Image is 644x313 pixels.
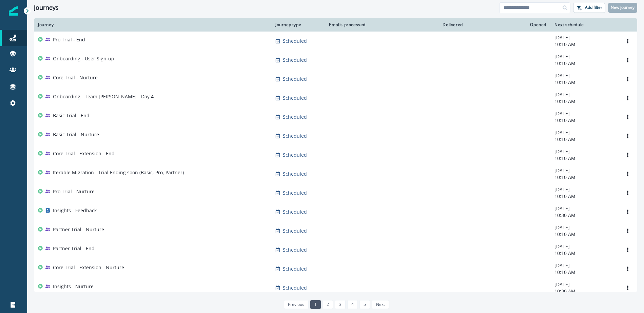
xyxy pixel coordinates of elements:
[283,247,307,253] p: Scheduled
[34,32,637,51] a: Pro Trial - EndScheduled-[DATE]10:10 AMOptions
[554,262,614,269] p: [DATE]
[53,188,95,195] p: Pro Trial - Nurture
[554,148,614,155] p: [DATE]
[554,53,614,60] p: [DATE]
[323,300,333,309] a: Page 2
[622,36,633,46] button: Options
[53,74,98,81] p: Core Trial - Nurture
[53,226,104,233] p: Partner Trial - Nurture
[53,264,124,271] p: Core Trial - Extension - Nurture
[326,22,366,27] div: Emails processed
[283,76,307,82] p: Scheduled
[554,212,614,219] p: 10:30 AM
[283,114,307,120] p: Scheduled
[554,269,614,276] p: 10:10 AM
[283,190,307,196] p: Scheduled
[554,186,614,193] p: [DATE]
[585,5,602,10] p: Add filter
[622,112,633,122] button: Options
[283,152,307,158] p: Scheduled
[53,169,184,176] p: Iterable Migration - Trial Ending soon (Basic, Pro, Partner)
[283,228,307,234] p: Scheduled
[53,36,85,43] p: Pro Trial - End
[53,93,154,100] p: Onboarding - Team [PERSON_NAME] - Day 4
[34,145,637,164] a: Core Trial - Extension - EndScheduled-[DATE]10:10 AMOptions
[554,174,614,181] p: 10:10 AM
[283,57,307,63] p: Scheduled
[554,288,614,295] p: 10:30 AM
[53,112,90,119] p: Basic Trial - End
[622,74,633,84] button: Options
[34,240,637,259] a: Partner Trial - EndScheduled-[DATE]10:10 AMOptions
[283,209,307,215] p: Scheduled
[622,207,633,217] button: Options
[554,243,614,250] p: [DATE]
[622,55,633,65] button: Options
[622,283,633,293] button: Options
[283,285,307,291] p: Scheduled
[622,245,633,255] button: Options
[622,131,633,141] button: Options
[34,278,637,297] a: Insights - NurtureScheduled-[DATE]10:30 AMOptions
[554,72,614,79] p: [DATE]
[34,70,637,89] a: Core Trial - NurtureScheduled-[DATE]10:10 AMOptions
[554,91,614,98] p: [DATE]
[310,300,321,309] a: Page 1 is your current page
[554,60,614,67] p: 10:10 AM
[53,55,114,62] p: Onboarding - User Sign-up
[622,150,633,160] button: Options
[554,136,614,143] p: 10:10 AM
[53,207,97,214] p: Insights - Feedback
[34,183,637,202] a: Pro Trial - NurtureScheduled-[DATE]10:10 AMOptions
[53,150,115,157] p: Core Trial - Extension - End
[554,79,614,86] p: 10:10 AM
[554,281,614,288] p: [DATE]
[34,202,637,221] a: Insights - FeedbackScheduled-[DATE]10:30 AMOptions
[554,129,614,136] p: [DATE]
[372,300,389,309] a: Next page
[554,224,614,231] p: [DATE]
[34,4,59,12] h1: Journeys
[359,300,370,309] a: Page 5
[608,3,637,13] button: New journey
[34,107,637,126] a: Basic Trial - EndScheduled-[DATE]10:10 AMOptions
[554,231,614,238] p: 10:10 AM
[283,38,307,44] p: Scheduled
[282,300,389,309] ul: Pagination
[34,164,637,183] a: Iterable Migration - Trial Ending soon (Basic, Pro, Partner)Scheduled-[DATE]10:10 AMOptions
[283,266,307,272] p: Scheduled
[335,300,345,309] a: Page 3
[283,95,307,101] p: Scheduled
[573,3,605,13] button: Add filter
[347,300,358,309] a: Page 4
[53,245,95,252] p: Partner Trial - End
[554,250,614,257] p: 10:10 AM
[554,41,614,48] p: 10:10 AM
[611,5,635,10] p: New journey
[554,117,614,124] p: 10:10 AM
[622,264,633,274] button: Options
[554,193,614,200] p: 10:10 AM
[9,6,18,16] img: Inflection
[34,89,637,107] a: Onboarding - Team [PERSON_NAME] - Day 4Scheduled-[DATE]10:10 AMOptions
[554,98,614,105] p: 10:10 AM
[374,22,463,27] div: Delivered
[622,188,633,198] button: Options
[34,259,637,278] a: Core Trial - Extension - NurtureScheduled-[DATE]10:10 AMOptions
[554,205,614,212] p: [DATE]
[622,93,633,103] button: Options
[622,226,633,236] button: Options
[34,126,637,145] a: Basic Trial - NurtureScheduled-[DATE]10:10 AMOptions
[554,110,614,117] p: [DATE]
[34,221,637,240] a: Partner Trial - NurtureScheduled-[DATE]10:10 AMOptions
[622,169,633,179] button: Options
[471,22,546,27] div: Opened
[554,34,614,41] p: [DATE]
[283,171,307,177] p: Scheduled
[53,283,94,290] p: Insights - Nurture
[38,22,267,27] div: Journey
[283,133,307,139] p: Scheduled
[275,22,318,27] div: Journey type
[53,131,99,138] p: Basic Trial - Nurture
[554,155,614,162] p: 10:10 AM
